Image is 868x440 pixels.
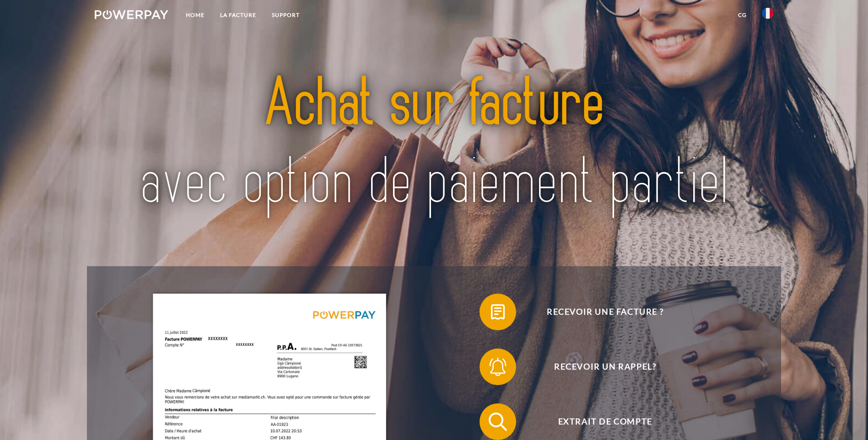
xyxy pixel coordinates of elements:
[480,349,717,385] button: Recevoir un rappel?
[212,7,264,23] a: LA FACTURE
[493,294,717,330] span: Recevoir une facture ?
[178,7,212,23] a: Home
[486,300,509,323] img: qb_bill.svg
[486,355,509,378] img: qb_bell.svg
[762,8,773,19] img: fr
[486,410,509,433] img: qb_search.svg
[493,403,717,440] span: Extrait de compte
[493,349,717,385] span: Recevoir un rappel?
[95,10,168,19] img: logo-powerpay-white.svg
[480,403,717,440] button: Extrait de compte
[264,7,307,23] a: Support
[480,294,717,330] button: Recevoir une facture ?
[831,403,861,433] iframe: Bouton de lancement de la fenêtre de messagerie
[128,44,740,243] img: title-powerpay_fr.svg
[730,7,755,23] a: CG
